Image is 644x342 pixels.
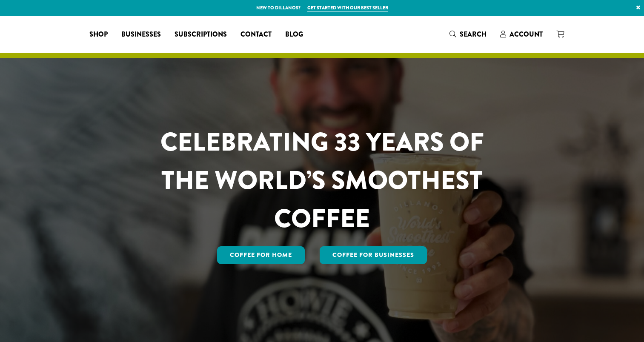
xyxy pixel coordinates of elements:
[121,29,161,40] span: Businesses
[509,29,543,39] span: Account
[217,246,305,264] a: Coffee for Home
[320,246,427,264] a: Coffee For Businesses
[285,29,303,40] span: Blog
[240,29,272,40] span: Contact
[460,29,487,39] span: Search
[307,4,388,11] a: Get started with our best seller
[89,29,108,40] span: Shop
[443,27,493,41] a: Search
[135,123,509,238] h1: CELEBRATING 33 YEARS OF THE WORLD’S SMOOTHEST COFFEE
[83,28,114,41] a: Shop
[175,29,227,40] span: Subscriptions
